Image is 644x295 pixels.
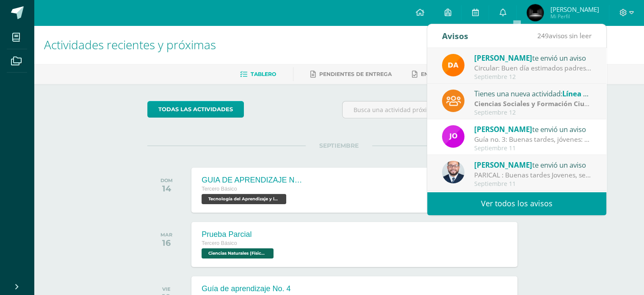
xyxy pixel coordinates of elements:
div: DOM [160,177,173,183]
a: Tablero [240,67,276,81]
span: 249 [537,31,549,40]
a: todas las Actividades [147,101,244,118]
div: Septiembre 12 [474,73,592,81]
div: Guía de aprendizaje No. 4 [202,284,290,293]
div: te envió un aviso [474,52,592,63]
div: Circular: Buen día estimados padres de familia, por este medio les envío un cordial saludo. El mo... [474,63,592,73]
img: eaa624bfc361f5d4e8a554d75d1a3cf6.png [442,161,464,183]
span: Entregadas [421,71,459,77]
div: Prueba Parcial [202,230,276,239]
span: Línea del tiempo [562,89,621,98]
img: 656472612938d919ef1cb22189c57562.png [527,4,544,21]
span: Tablero [251,71,276,77]
span: Mi Perfil [550,13,599,20]
div: Guía no. 3: Buenas tardes, jóvenes: Les recuerdo que mañana deben entregar la primera parte de la... [474,135,592,144]
span: Tercero Básico [202,186,237,192]
span: [PERSON_NAME] [474,53,532,63]
a: Entregadas [412,67,459,81]
div: GUIA DE APRENDIZAJE NO 3 [202,176,303,185]
span: Actividades recientes y próximas [44,37,216,53]
div: Tienes una nueva actividad: [474,88,592,99]
div: VIE [162,286,171,292]
div: MAR [160,232,172,238]
span: [PERSON_NAME] [474,124,532,134]
span: Pendientes de entrega [319,71,392,77]
a: Pendientes de entrega [310,67,392,81]
span: [PERSON_NAME] [474,160,532,170]
input: Busca una actividad próxima aquí... [343,101,530,118]
a: Ver todos los avisos [427,192,606,215]
span: [PERSON_NAME] [550,5,599,14]
span: SEPTIEMBRE [306,142,372,149]
img: f9d34ca01e392badc01b6cd8c48cabbd.png [442,54,464,76]
div: 14 [160,183,173,194]
div: | Zona [474,99,592,109]
div: Septiembre 12 [474,109,592,116]
div: Septiembre 11 [474,145,592,152]
div: te envió un aviso [474,159,592,170]
span: Tecnología del Aprendizaje y la Comunicación (TIC) 'A' [202,194,286,204]
span: Tercero Básico [202,240,237,246]
div: PARICAL : Buenas tardes Jovenes, se les recuerda de traer tareas y estudiar para el parcial. Cual... [474,170,592,180]
div: Avisos [442,24,468,48]
span: Ciencias Naturales (Física Fundamental) 'A' [202,248,274,258]
div: te envió un aviso [474,124,592,135]
span: avisos sin leer [537,31,591,40]
img: 6614adf7432e56e5c9e182f11abb21f1.png [442,125,464,148]
div: Septiembre 11 [474,180,592,188]
div: 16 [160,238,172,248]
